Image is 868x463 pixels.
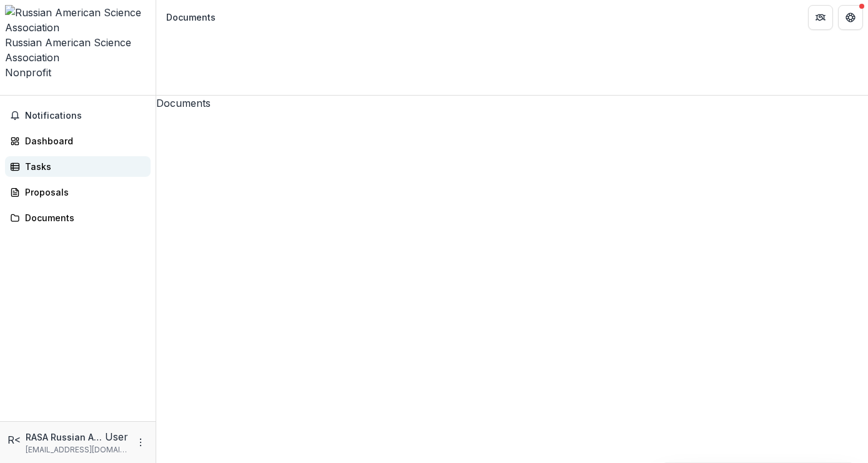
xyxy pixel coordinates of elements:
[838,5,863,30] button: Get Help
[5,35,151,65] div: Russian American Science Association
[25,160,141,173] div: Tasks
[5,5,151,35] img: Russian American Science Association
[133,435,148,450] button: More
[7,432,21,447] div: RASA Russian American Science Association <inforasausa@gmail.com> <inforasausa@gmail.com>
[5,66,51,79] span: Nonprofit
[5,156,151,177] a: Tasks
[156,96,868,111] h3: Documents
[26,431,105,444] p: RASA Russian American Science Association <[EMAIL_ADDRESS][DOMAIN_NAME]> <[EMAIL_ADDRESS][DOMAIN_...
[25,134,141,147] div: Dashboard
[25,211,141,224] div: Documents
[5,182,151,202] a: Proposals
[5,131,151,151] a: Dashboard
[166,11,216,24] div: Documents
[26,444,128,456] p: [EMAIL_ADDRESS][DOMAIN_NAME]
[161,8,221,26] nav: breadcrumb
[5,106,151,126] button: Notifications
[5,207,151,228] a: Documents
[25,186,141,199] div: Proposals
[25,111,146,121] span: Notifications
[808,5,833,30] button: Partners
[105,429,128,444] p: User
